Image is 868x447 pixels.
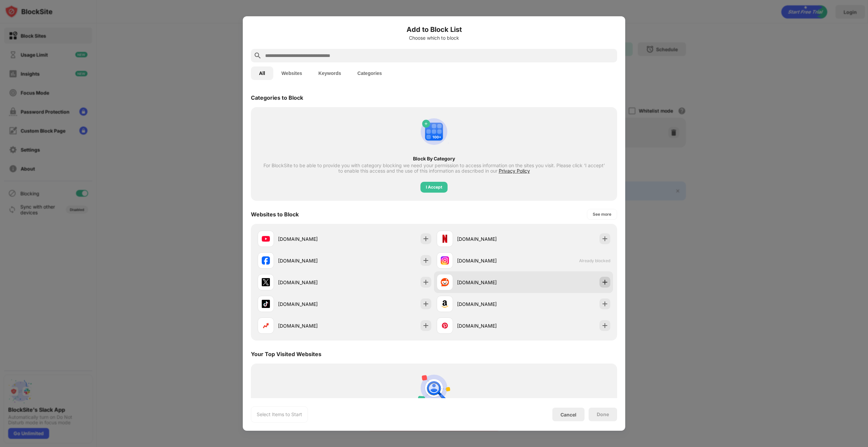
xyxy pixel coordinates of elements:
[262,278,270,286] img: favicons
[499,168,530,174] span: Privacy Policy
[457,257,524,264] div: [DOMAIN_NAME]
[251,211,299,218] div: Websites to Block
[418,115,450,148] img: category-add.svg
[263,163,605,174] div: For BlockSite to be able to provide you with category blocking we need your permission to access ...
[251,94,303,101] div: Categories to Block
[457,279,524,286] div: [DOMAIN_NAME]
[278,235,344,242] div: [DOMAIN_NAME]
[441,278,449,286] img: favicons
[251,24,617,35] h6: Add to Block List
[597,412,609,417] div: Done
[441,235,449,243] img: favicons
[262,322,270,330] img: favicons
[278,279,344,286] div: [DOMAIN_NAME]
[441,256,449,265] img: favicons
[251,66,273,80] button: All
[262,300,270,308] img: favicons
[560,412,576,417] div: Cancel
[278,322,344,329] div: [DOMAIN_NAME]
[251,35,617,41] div: Choose which to block
[457,300,524,308] div: [DOMAIN_NAME]
[441,300,449,308] img: favicons
[349,66,390,80] button: Categories
[426,184,442,191] div: I Accept
[262,235,270,243] img: favicons
[441,322,449,330] img: favicons
[278,300,344,308] div: [DOMAIN_NAME]
[579,258,610,263] span: Already blocked
[263,156,605,161] div: Block By Category
[254,52,262,60] img: search.svg
[257,411,302,418] div: Select Items to Start
[262,256,270,265] img: favicons
[457,322,524,329] div: [DOMAIN_NAME]
[418,372,450,404] img: personal-suggestions.svg
[251,351,321,357] div: Your Top Visited Websites
[278,257,344,264] div: [DOMAIN_NAME]
[310,66,349,80] button: Keywords
[273,66,310,80] button: Websites
[457,235,524,242] div: [DOMAIN_NAME]
[593,211,611,218] div: See more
